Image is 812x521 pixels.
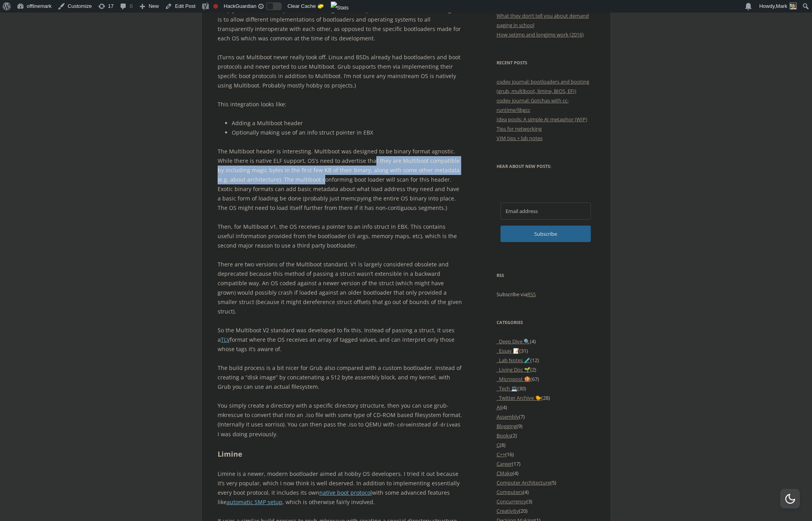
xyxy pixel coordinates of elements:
span: Clear Cache [288,3,316,9]
a: osdev journal: bootloaders and booting (grub, multiboot, limine, BIOS, EFI) [497,78,589,95]
li: (12) [497,355,595,365]
li: (30) [497,384,595,393]
div: Focus keyphrase not set [213,4,218,9]
h3: RSS [497,271,595,280]
p: Limine is a newer, modern bootloader aimed at hobby OS developers. I tried it out because it’s ve... [218,469,463,507]
a: osdev journal: Gotchas with cc-runtime/libgcc [497,97,569,113]
a: CMake [497,470,513,477]
a: _Micropost 🍪 [497,375,530,383]
li: (5) [497,478,595,487]
a: Career [497,460,512,467]
img: Views over 48 hours. Click for more Jetpack Stats. [331,2,349,14]
li: (31) [497,346,595,355]
a: TLV [221,336,230,343]
button: Subscribe [500,226,591,242]
a: What they don’t tell you about demand paging in school [497,12,589,29]
a: _Deep Dive 🔍 [497,338,530,345]
p: The Multiboot header is interesting. Multiboot was designed to be binary format agnostic. While t... [218,147,463,213]
a: VIM tips + lab notes [497,135,543,142]
li: (28) [497,393,595,403]
li: (16) [497,450,595,459]
p: (Turns out Multiboot never really took off. Linux and BSDs already had bootloaders and boot proto... [218,53,463,90]
a: _Lab Notes 🧪 [497,357,530,364]
a: _Living Doc 🌱 [497,366,530,373]
li: (20) [497,506,595,516]
h3: Recent Posts [497,58,595,67]
li: (8) [497,440,595,450]
a: native boot protocol [319,489,372,496]
li: (67) [497,374,595,384]
p: So the Multiboot V2 standard was developed to fix this. Instead of passing a struct, it uses a fo... [218,326,463,354]
li: (4) [497,487,595,497]
h3: Categories [497,318,595,327]
li: (4) [497,337,595,346]
a: Idea pools: A simple AI metaphor (WIP) [497,116,587,123]
code: -cdrom [394,422,411,428]
input: Email address [500,202,591,220]
li: (4) [497,468,595,478]
a: Books [497,432,511,439]
a: Assembly [497,413,519,420]
li: (9) [497,421,595,431]
li: Optionally making use of an info struct pointer in EBX [232,128,463,137]
a: _Tech 💻 [497,385,517,392]
li: (4) [497,403,595,412]
p: Subscribe via [497,290,595,299]
p: Then, for Multiboot v1, the OS receives a pointer to an info struct in EBX. This contains useful ... [218,222,463,250]
a: C [497,441,500,448]
a: How setjmp and longjmp work (2016) [497,31,584,38]
span: 🧽 [317,3,324,9]
a: Concurrency [497,498,526,505]
li: (17) [497,459,595,468]
a: Creativity [497,507,519,514]
a: RSS [527,291,536,298]
a: C++ [497,451,505,458]
a: Blogging [497,423,517,430]
a: _Twitter Archive 🐤 [497,394,541,401]
li: (7) [497,412,595,421]
p: The build process is a bit nicer for Grub also compared with a custom bootloader. Instead of crea... [218,363,463,392]
a: automatic SMP setup [227,498,282,506]
code: -drive [438,422,455,428]
a: Computer Architecture [497,479,550,486]
h2: Limine [218,448,463,460]
p: There are two versions of the Multiboot standard. V1 is largely considered obsolete and deprecate... [218,260,463,316]
li: (2) [497,365,595,374]
li: Adding a Multiboot header [232,118,463,128]
p: This integration looks like: [218,100,463,109]
a: _Essay 📝 [497,347,519,354]
h3: Hear about new posts: [497,162,595,171]
p: You simply create a directory with a specific directory structure, then you can use grub-mkrescue... [218,401,463,439]
li: (3) [497,497,595,506]
a: Computers [497,488,523,495]
li: (2) [497,431,595,440]
a: AI [497,404,501,411]
span: Mark [776,3,787,9]
a: Tips for networking [497,125,542,132]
